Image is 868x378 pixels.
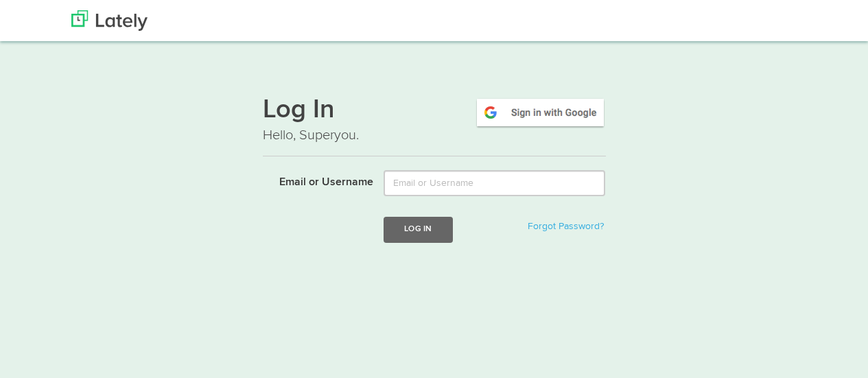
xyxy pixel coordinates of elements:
[71,10,148,31] img: Lately
[528,222,604,231] a: Forgot Password?
[384,170,605,196] input: Email or Username
[263,97,606,126] h1: Log In
[475,97,606,128] img: google-signin.png
[253,170,374,191] label: Email or Username
[384,217,452,242] button: Log In
[263,126,606,145] p: Hello, Superyou.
